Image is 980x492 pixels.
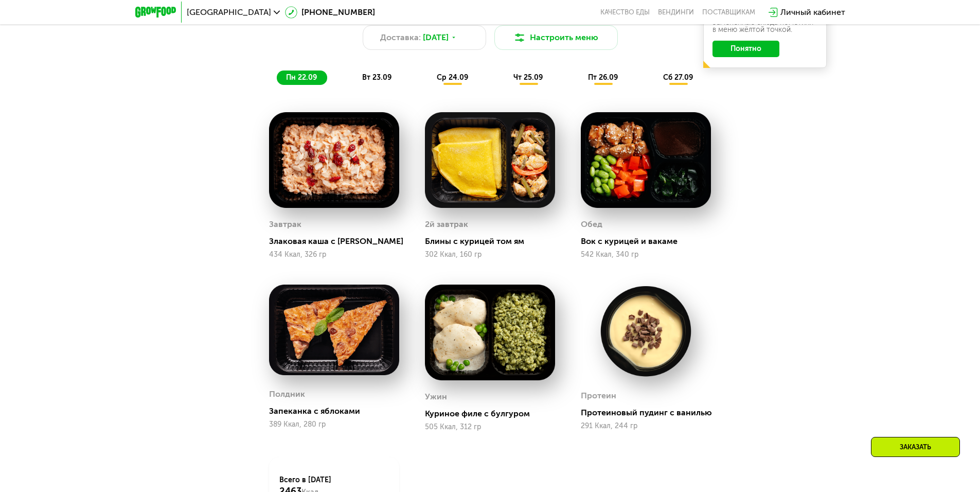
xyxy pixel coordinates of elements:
[658,8,694,16] a: Вендинги
[702,8,755,16] div: поставщикам
[269,236,407,247] div: Злаковая каша с [PERSON_NAME]
[286,73,317,82] span: пн 22.09
[425,236,563,247] div: Блины с курицей том ям
[425,251,555,259] div: 302 Ккал, 160 гр
[269,251,399,259] div: 434 Ккал, 326 гр
[362,73,391,82] span: вт 23.09
[581,422,711,430] div: 291 Ккал, 244 гр
[581,408,719,418] div: Протеиновый пудинг с ванилью
[871,437,960,457] div: Заказать
[588,73,618,82] span: пт 26.09
[600,8,650,16] a: Качество еды
[269,217,301,232] div: Завтрак
[425,389,447,405] div: Ужин
[581,236,719,247] div: Вок с курицей и вакаме
[581,388,616,403] div: Протеин
[187,8,271,16] span: [GEOGRAPHIC_DATA]
[380,31,421,44] span: Доставка:
[780,6,845,19] div: Личный кабинет
[581,251,711,259] div: 542 Ккал, 340 гр
[494,25,618,50] button: Настроить меню
[663,73,693,82] span: сб 27.09
[425,409,563,419] div: Куриное филе с булгуром
[269,420,399,429] div: 389 Ккал, 280 гр
[269,406,407,416] div: Запеканка с яблоками
[425,217,468,232] div: 2й завтрак
[513,73,543,82] span: чт 25.09
[581,217,602,232] div: Обед
[423,31,449,44] span: [DATE]
[285,6,375,19] a: [PHONE_NUMBER]
[425,423,555,431] div: 505 Ккал, 312 гр
[712,41,779,57] button: Понятно
[712,19,817,33] div: Заменённые блюда пометили в меню жёлтой точкой.
[437,73,468,82] span: ср 24.09
[269,386,305,402] div: Полдник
